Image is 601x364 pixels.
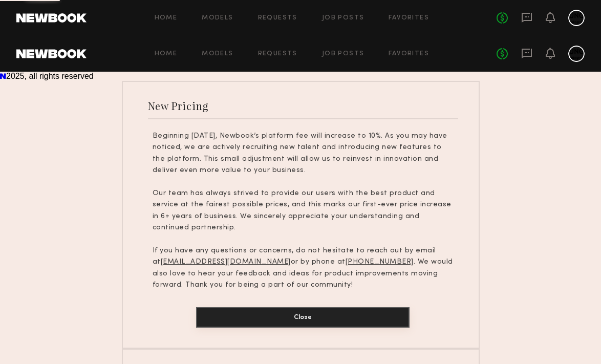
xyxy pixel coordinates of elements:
[202,51,233,57] a: Models
[322,15,364,22] a: Job Posts
[155,51,178,57] a: Home
[346,259,414,265] u: [PHONE_NUMBER]
[6,72,94,80] span: 2025, all rights reserved
[148,99,209,113] div: New Pricing
[161,259,291,265] u: [EMAIL_ADDRESS][DOMAIN_NAME]
[389,51,429,57] a: Favorites
[202,15,233,22] a: Models
[258,51,297,57] a: Requests
[155,15,178,22] a: Home
[322,51,364,57] a: Job Posts
[389,15,429,22] a: Favorites
[153,131,454,177] p: Beginning [DATE], Newbook’s platform fee will increase to 10%. As you may have noticed, we are ac...
[153,188,454,234] p: Our team has always strived to provide our users with the best product and service at the fairest...
[258,15,297,22] a: Requests
[153,245,454,291] p: If you have any questions or concerns, do not hesitate to reach out by email at or by phone at . ...
[196,307,410,328] button: Close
